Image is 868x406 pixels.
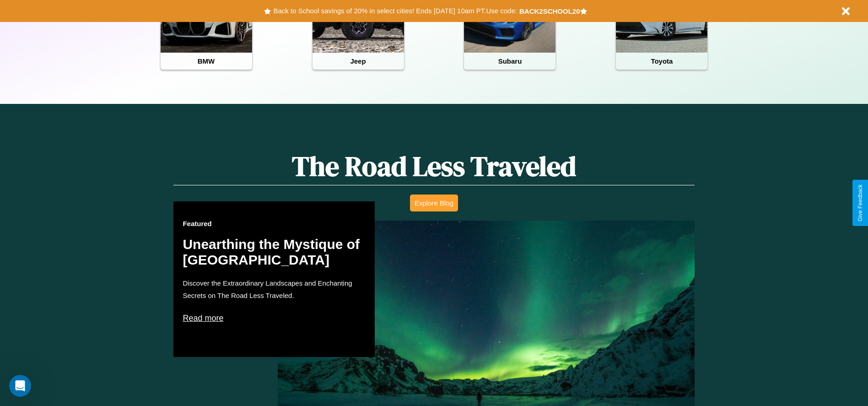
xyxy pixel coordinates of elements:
h4: Jeep [313,53,404,70]
h4: BMW [161,53,252,70]
p: Read more [183,311,366,325]
p: Discover the Extraordinary Landscapes and Enchanting Secrets on The Road Less Traveled. [183,277,366,302]
button: Back to School savings of 20% in select cities! Ends [DATE] 10am PT.Use code: [271,5,519,17]
button: Explore Blog [410,195,458,211]
h3: Featured [183,220,366,227]
h4: Subaru [464,53,555,70]
h1: The Road Less Traveled [173,147,694,185]
div: Give Feedback [857,184,863,222]
b: BACK2SCHOOL20 [519,7,580,15]
iframe: Intercom live chat [9,375,31,397]
h4: Toyota [616,53,707,70]
h2: Unearthing the Mystique of [GEOGRAPHIC_DATA] [183,237,366,268]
